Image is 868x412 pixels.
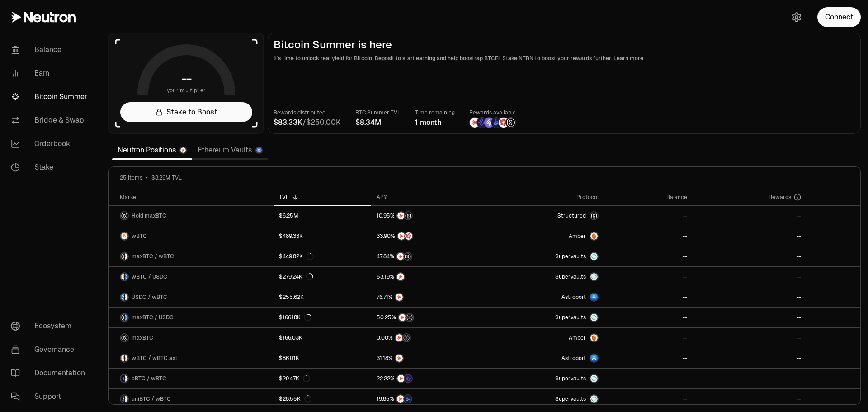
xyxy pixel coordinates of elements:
[590,212,598,219] img: maxBTC
[489,328,604,348] a: AmberAmber
[489,246,604,266] a: SupervaultsSupervaults
[590,273,598,280] img: Supervaults
[693,308,806,327] a: --
[398,232,405,240] img: NTRN
[274,348,371,368] a: $86.01K
[404,253,411,260] img: Structured Points
[109,348,274,368] a: wBTC LogowBTC.axl LogowBTC / wBTC.axl
[489,308,604,327] a: SupervaultsSupervaults
[132,212,166,219] span: Hold maxBTC
[274,267,371,287] a: $279.24K
[506,118,516,128] img: Structured Points
[613,55,643,62] a: Learn more
[693,226,806,246] a: --
[555,395,586,403] span: Supervaults
[355,108,401,117] p: BTC Summer TVL
[604,287,693,307] a: --
[274,117,341,128] div: /
[499,118,509,128] img: Mars Fragments
[693,287,806,307] a: --
[397,253,404,260] img: NTRN
[274,308,371,327] a: $166.18K
[470,118,480,128] img: NTRN
[132,294,167,301] span: USDC / wBTC
[109,206,274,226] a: maxBTC LogoHold maxBTC
[121,294,124,301] img: USDC Logo
[604,308,693,327] a: --
[404,395,411,403] img: Bedrock Diamonds
[604,369,693,388] a: --
[279,395,311,403] div: $28.55K
[120,102,252,122] a: Stake to Boost
[491,118,501,128] img: Bedrock Diamonds
[561,294,586,301] span: Astroport
[569,334,586,341] span: Amber
[120,194,268,201] div: Market
[274,38,855,51] h2: Bitcoin Summer is here
[121,334,128,341] img: maxBTC Logo
[405,212,412,219] img: Structured Points
[109,246,274,266] a: maxBTC LogowBTC LogomaxBTC / wBTC
[274,246,371,266] a: $449.82K
[274,54,855,63] p: It's time to unlock real yield for Bitcoin. Deposit to start earning and help boostrap BTCFi. Sta...
[555,273,586,280] span: Supervaults
[604,328,693,348] a: --
[397,375,405,382] img: NTRN
[377,293,483,302] button: NTRN
[125,355,128,362] img: wBTC.axl Logo
[609,194,687,201] div: Balance
[415,117,455,128] div: 1 month
[377,211,483,220] button: NTRNStructured Points
[555,314,586,321] span: Supervaults
[604,348,693,368] a: --
[557,212,586,219] span: Structured
[279,253,314,260] div: $449.82K
[181,71,192,86] h1: --
[396,334,403,341] img: NTRN
[397,212,405,219] img: NTRN
[121,273,124,280] img: wBTC Logo
[469,108,516,117] p: Rewards available
[405,232,412,240] img: Mars Fragments
[279,194,365,201] div: TVL
[371,389,489,409] a: NTRNBedrock Diamonds
[121,375,124,382] img: eBTC Logo
[121,355,124,362] img: wBTC Logo
[274,108,341,117] p: Rewards distributed
[4,361,98,385] a: Documentation
[151,174,182,181] span: $8.29M TVL
[489,369,604,388] a: SupervaultsSupervaults
[109,267,274,287] a: wBTC LogoUSDC LogowBTC / USDC
[125,375,128,382] img: wBTC Logo
[125,395,128,403] img: wBTC Logo
[693,348,806,368] a: --
[377,194,483,201] div: APY
[399,314,406,321] img: NTRN
[279,375,310,382] div: $29.47K
[371,308,489,327] a: NTRNStructured Points
[590,395,598,403] img: Supervaults
[132,253,174,260] span: maxBTC / wBTC
[132,355,177,362] span: wBTC / wBTC.axl
[484,118,494,128] img: Solv Points
[555,375,586,382] span: Supervaults
[125,273,128,280] img: USDC Logo
[274,389,371,409] a: $28.55K
[693,369,806,388] a: --
[279,273,313,280] div: $279.24K
[377,272,483,281] button: NTRN
[377,232,483,241] button: NTRNMars Fragments
[403,334,410,341] img: Structured Points
[477,118,487,128] img: EtherFi Points
[377,333,483,342] button: NTRNStructured Points
[371,226,489,246] a: NTRNMars Fragments
[109,369,274,388] a: eBTC LogowBTC LogoeBTC / wBTC
[489,206,604,226] a: StructuredmaxBTC
[555,253,586,260] span: Supervaults
[256,147,262,153] img: Ethereum Logo
[109,308,274,327] a: maxBTC LogoUSDC LogomaxBTC / USDC
[4,38,98,62] a: Balance
[377,252,483,261] button: NTRNStructured Points
[371,246,489,266] a: NTRNStructured Points
[279,334,302,341] div: $166.03K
